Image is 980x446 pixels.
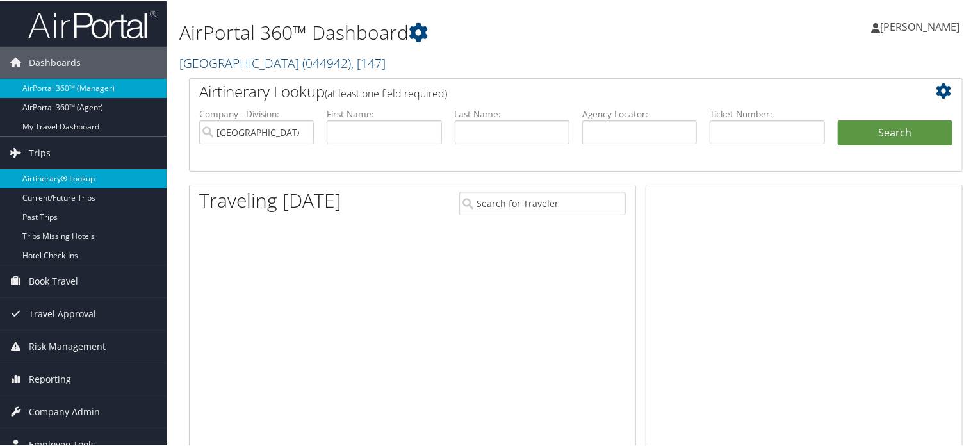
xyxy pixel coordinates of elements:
[871,6,972,45] a: [PERSON_NAME]
[351,53,386,70] span: , [ 147 ]
[179,53,386,70] a: [GEOGRAPHIC_DATA]
[582,106,697,119] label: Agency Locator:
[199,186,341,213] h1: Traveling [DATE]
[29,297,96,329] span: Travel Approval
[327,106,441,119] label: First Name:
[459,190,626,214] input: Search for Traveler
[29,264,78,296] span: Book Travel
[838,119,952,145] button: Search
[29,395,100,427] span: Company Admin
[199,79,888,101] h2: Airtinerary Lookup
[302,53,351,70] span: ( 044942 )
[29,136,51,168] span: Trips
[29,329,106,361] span: Risk Management
[28,8,156,38] img: airportal-logo.png
[325,85,447,99] span: (at least one field required)
[199,106,314,119] label: Company - Division:
[710,106,824,119] label: Ticket Number:
[179,18,708,45] h1: AirPortal 360™ Dashboard
[29,45,81,78] span: Dashboards
[880,19,960,33] span: [PERSON_NAME]
[455,106,569,119] label: Last Name:
[29,362,71,394] span: Reporting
